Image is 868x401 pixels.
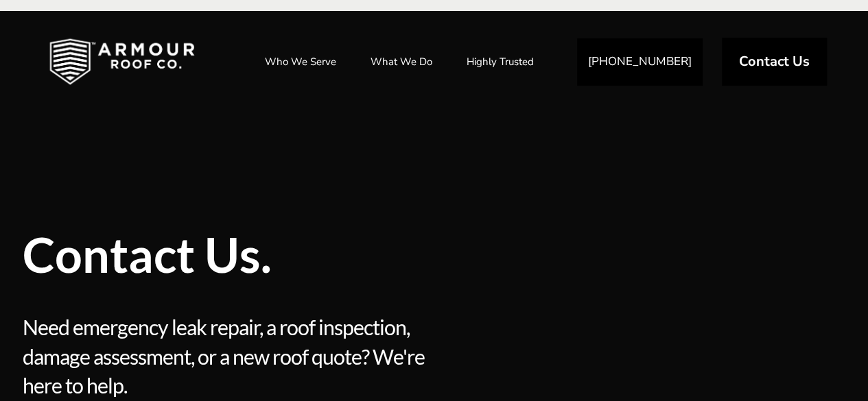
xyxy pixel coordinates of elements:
[357,45,446,79] a: What We Do
[739,55,810,69] span: Contact Us
[23,313,430,400] span: Need emergency leak repair, a roof inspection, damage assessment, or a new roof quote? We're here...
[27,27,217,96] img: Industrial and Commercial Roofing Company | Armour Roof Co.
[453,45,548,79] a: Highly Trusted
[722,38,827,86] a: Contact Us
[251,45,350,79] a: Who We Serve
[577,38,703,86] a: [PHONE_NUMBER]
[23,230,633,278] span: Contact Us.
